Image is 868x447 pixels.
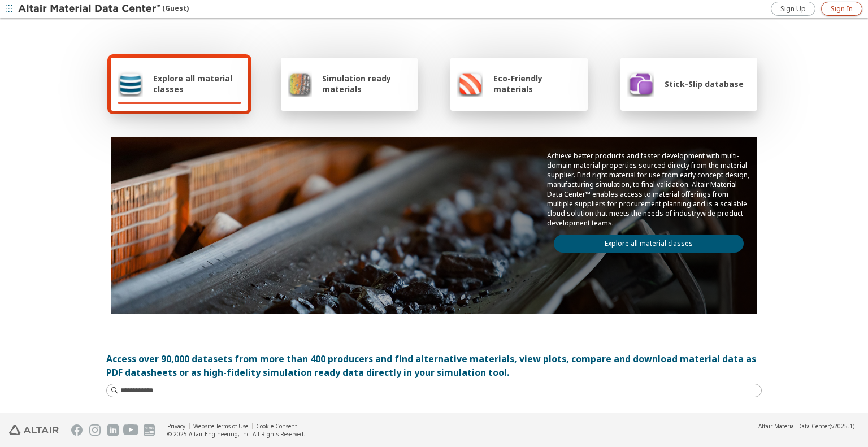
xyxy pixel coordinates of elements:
[831,5,853,14] span: Sign In
[493,73,580,94] span: Eco-Friendly materials
[758,422,854,430] div: (v2025.1)
[193,422,248,430] a: Website Terms of Use
[256,422,297,430] a: Cookie Consent
[771,2,815,16] a: Sign Up
[457,70,483,97] img: Eco-Friendly materials
[627,70,654,97] img: Stick-Slip database
[167,422,185,430] a: Privacy
[18,3,162,15] img: Altair Material Data Center
[665,79,744,89] span: Stick-Slip database
[9,425,59,435] img: Altair Engineering
[18,3,189,15] div: (Guest)
[288,70,312,97] img: Simulation ready materials
[167,430,305,438] div: © 2025 Altair Engineering, Inc. All Rights Reserved.
[106,411,762,420] p: Instant access to simulations ready materials
[780,5,806,14] span: Sign Up
[821,2,862,16] a: Sign In
[758,422,830,430] span: Altair Material Data Center
[547,151,750,228] p: Achieve better products and faster development with multi-domain material properties sourced dire...
[322,73,411,94] span: Simulation ready materials
[106,352,762,379] div: Access over 90,000 datasets from more than 400 producers and find alternative materials, view plo...
[118,70,143,97] img: Explore all material classes
[554,235,744,253] a: Explore all material classes
[153,73,241,94] span: Explore all material classes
